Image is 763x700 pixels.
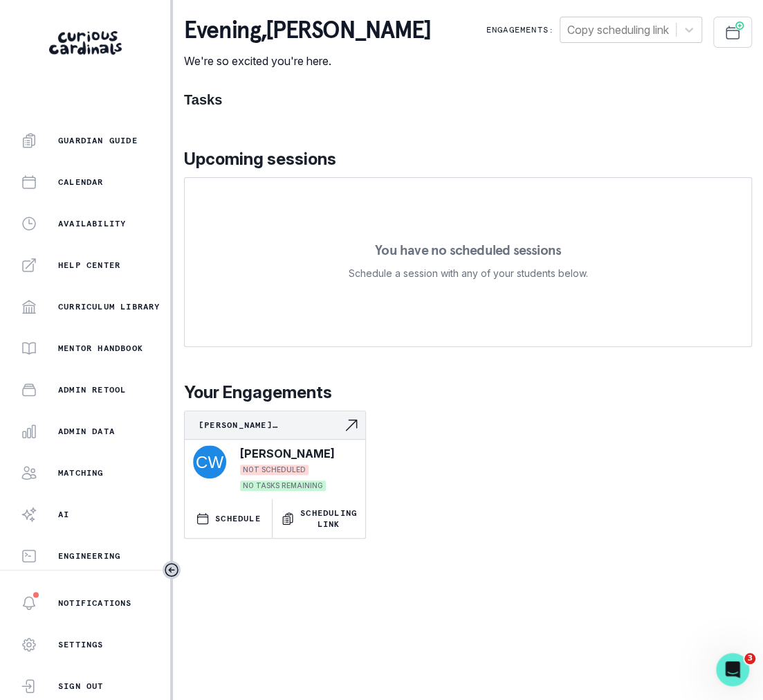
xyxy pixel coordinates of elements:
[58,639,104,650] p: Settings
[240,481,326,491] span: NO TASKS REMAINING
[58,135,138,146] p: Guardian Guide
[58,177,104,188] p: Calendar
[300,508,357,530] p: Scheduling Link
[193,445,226,478] img: svg
[343,417,360,433] svg: Navigate to engagement page
[163,561,181,579] button: Toggle sidebar
[58,218,126,229] p: Availability
[375,243,561,257] p: You have no scheduled sessions
[185,499,272,538] button: SCHEDULE
[349,265,588,282] p: Schedule a session with any of your students below.
[240,445,335,462] p: [PERSON_NAME]
[184,147,752,172] p: Upcoming sessions
[273,499,365,538] button: Scheduling Link
[240,465,309,475] span: NOT SCHEDULED
[58,509,69,520] p: AI
[58,384,126,395] p: Admin Retool
[58,598,132,609] p: Notifications
[58,301,160,312] p: Curriculum Library
[184,91,752,108] h1: Tasks
[716,653,749,686] iframe: Intercom live chat
[58,467,104,478] p: Matching
[58,681,104,692] p: Sign Out
[215,513,261,524] p: SCHEDULE
[49,31,122,55] img: Curious Cardinals Logo
[199,420,343,431] p: [PERSON_NAME] Entrepreneurship/Blog 1-to-1-course
[744,653,755,664] span: 3
[713,17,752,48] button: Schedule Sessions
[58,343,143,354] p: Mentor Handbook
[184,380,752,405] p: Your Engagements
[185,411,365,494] a: [PERSON_NAME] Entrepreneurship/Blog 1-to-1-courseNavigate to engagement page[PERSON_NAME]NOT SCHE...
[184,17,430,44] p: evening , [PERSON_NAME]
[184,53,430,69] p: We're so excited you're here.
[58,260,120,271] p: Help Center
[58,426,115,437] p: Admin Data
[486,24,554,35] p: Engagements:
[58,550,120,562] p: Engineering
